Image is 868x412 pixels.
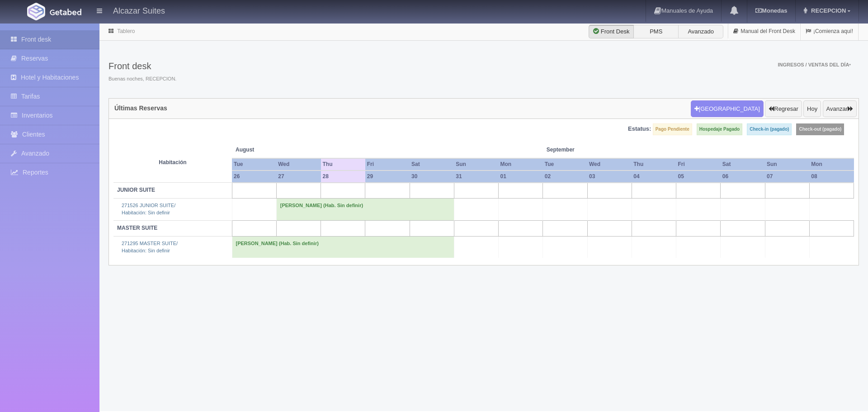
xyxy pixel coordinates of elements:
img: Getabed [27,3,45,20]
th: 04 [632,170,676,183]
b: Monedas [755,7,787,14]
span: September [547,146,628,154]
th: Wed [276,158,321,170]
th: 03 [587,170,632,183]
label: Hospedaje Pagado [697,123,742,135]
th: Sat [410,158,454,170]
b: MASTER SUITE [117,225,157,231]
th: 01 [499,170,543,183]
th: Tue [543,158,587,170]
a: ¡Comienza aquí! [801,23,858,40]
th: Fri [365,158,410,170]
h3: Front desk [108,61,176,71]
label: Front Desk [589,25,634,38]
label: Check-in (pagado) [747,123,792,135]
th: Mon [499,158,543,170]
a: Manual del Front Desk [728,23,800,40]
span: Ingresos / Ventas del día [778,62,851,67]
label: Avanzado [678,25,723,38]
th: 02 [543,170,587,183]
th: 27 [276,170,321,183]
a: 271295 MASTER SUITE/Habitación: Sin definir [122,241,178,253]
th: 06 [721,170,765,183]
strong: Habitación [159,159,186,166]
th: Sun [765,158,809,170]
th: Wed [587,158,632,170]
th: 05 [676,170,721,183]
label: Pago Pendiente [653,123,692,135]
th: Sun [454,158,498,170]
span: August [236,146,317,154]
th: Thu [321,158,365,170]
th: Fri [676,158,721,170]
th: Tue [232,158,276,170]
img: Getabed [50,9,81,15]
label: Estatus: [628,125,651,133]
span: Buenas noches, RECEPCION. [108,76,176,83]
th: Mon [809,158,854,170]
td: [PERSON_NAME] (Hab. Sin definir) [276,199,454,220]
a: 271526 JUNIOR SUITE/Habitación: Sin definir [122,203,175,215]
span: RECEPCION [809,7,846,14]
th: 29 [365,170,410,183]
button: Hoy [803,100,821,118]
th: 31 [454,170,498,183]
h4: Últimas Reservas [114,105,167,112]
th: 07 [765,170,809,183]
button: Avanzar [823,100,857,118]
th: Sat [721,158,765,170]
th: 28 [321,170,365,183]
th: Thu [632,158,676,170]
b: JUNIOR SUITE [117,187,155,193]
label: Check-out (pagado) [796,123,844,135]
a: Tablero [117,28,135,34]
th: 08 [809,170,854,183]
td: [PERSON_NAME] (Hab. Sin definir) [232,236,454,258]
h4: Alcazar Suites [113,5,165,16]
label: PMS [633,25,679,38]
button: Regresar [765,100,802,118]
th: 26 [232,170,276,183]
button: [GEOGRAPHIC_DATA] [691,100,764,118]
th: 30 [410,170,454,183]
